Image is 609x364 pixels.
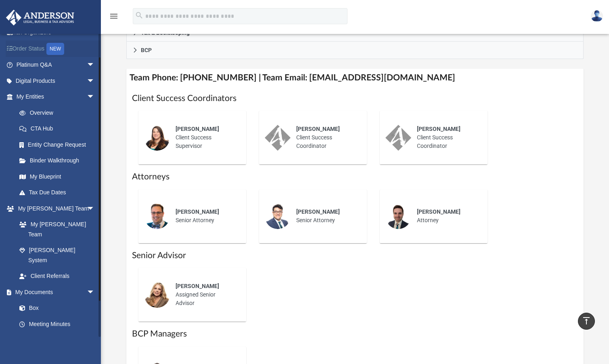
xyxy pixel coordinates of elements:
h1: Attorneys [132,171,578,183]
span: [PERSON_NAME] [176,283,219,289]
img: thumbnail [385,203,411,229]
a: Entity Change Request [11,137,107,153]
a: Meeting Minutes [11,316,103,332]
i: search [135,11,144,20]
span: [PERSON_NAME] [296,126,340,132]
img: thumbnail [144,203,170,229]
span: Tax & Bookkeeping [141,30,190,36]
span: [PERSON_NAME] [176,208,219,215]
img: thumbnail [385,125,411,151]
img: thumbnail [265,125,291,151]
a: Order StatusNEW [6,40,107,57]
i: menu [109,11,119,21]
img: Anderson Advisors Platinum Portal [4,10,77,25]
a: Digital Productsarrow_drop_down [6,73,107,89]
span: BCP [141,47,152,53]
span: [PERSON_NAME] [296,208,340,215]
a: Forms Library [11,332,99,348]
h4: Team Phone: [PHONE_NUMBER] | Team Email: [EMAIL_ADDRESS][DOMAIN_NAME] [126,69,584,87]
a: My [PERSON_NAME] Team [11,217,99,242]
a: BCP [126,42,584,59]
span: [PERSON_NAME] [417,208,460,215]
a: menu [109,15,119,21]
a: CTA Hub [11,121,107,137]
a: Platinum Q&Aarrow_drop_down [6,57,107,73]
div: Attorney [411,202,482,230]
img: User Pic [591,10,603,22]
a: My Documentsarrow_drop_down [6,284,103,300]
span: [PERSON_NAME] [417,126,460,132]
a: [PERSON_NAME] System [11,242,103,268]
a: Overview [11,105,107,121]
i: vertical_align_top [582,316,591,326]
a: My Blueprint [11,168,103,185]
span: arrow_drop_down [87,89,103,105]
div: Client Success Supervisor [170,119,241,156]
a: My [PERSON_NAME] Teamarrow_drop_down [6,200,103,217]
span: arrow_drop_down [87,200,103,217]
a: Box [11,300,99,316]
div: NEW [46,43,64,55]
a: vertical_align_top [578,313,595,330]
span: arrow_drop_down [87,284,103,301]
span: arrow_drop_down [87,57,103,74]
div: Client Success Coordinator [291,119,361,156]
img: thumbnail [265,203,291,229]
img: thumbnail [144,282,170,308]
a: Client Referrals [11,268,103,284]
h1: BCP Managers [132,328,578,340]
div: Senior Attorney [170,202,241,230]
a: Tax Due Dates [11,185,107,201]
span: arrow_drop_down [87,73,103,89]
h1: Client Success Coordinators [132,93,578,104]
div: Senior Attorney [291,202,361,230]
div: Assigned Senior Advisor [170,276,241,313]
a: Binder Walkthrough [11,153,107,169]
span: [PERSON_NAME] [176,126,219,132]
div: Client Success Coordinator [411,119,482,156]
a: My Entitiesarrow_drop_down [6,89,107,105]
h1: Senior Advisor [132,250,578,261]
img: thumbnail [144,125,170,151]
